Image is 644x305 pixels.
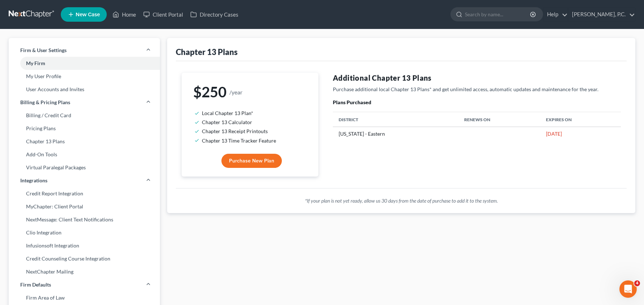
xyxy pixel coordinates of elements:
[9,174,160,187] a: Integrations
[229,158,274,164] span: Purchase New Plan
[109,8,140,21] a: Home
[9,187,160,200] a: Credit Report Integration
[9,96,160,109] a: Billing & Pricing Plans
[568,8,635,21] a: [PERSON_NAME], P.C.
[543,8,568,21] a: Help
[333,127,458,141] td: [US_STATE] - Eastern
[202,136,304,145] li: Chapter 13 Time Tracker Feature
[634,280,640,286] span: 4
[9,122,160,135] a: Pricing Plans
[619,280,637,298] iframe: Intercom live chat
[9,239,160,252] a: Infusionsoft Integration
[9,200,160,213] a: MyChapter: Client Portal
[9,148,160,161] a: Add-On Tools
[333,73,621,83] h4: Additional Chapter 13 Plans
[9,70,160,83] a: My User Profile
[202,109,304,118] li: Local Chapter 13 Plan*
[540,112,621,127] th: Expires On
[9,83,160,96] a: User Accounts and Invites
[333,112,458,127] th: District
[182,197,621,204] p: *If your plan is not yet ready, allow us 30 days from the date of purchase to add it to the system.
[9,213,160,226] a: NextMessage: Client Text Notifications
[9,57,160,70] a: My Firm
[9,252,160,265] a: Credit Counseling Course Integration
[221,154,282,168] button: Purchase New Plan
[9,265,160,278] a: NextChapter Mailing
[202,127,304,136] li: Chapter 13 Receipt Printouts
[9,44,160,57] a: Firm & User Settings
[193,84,307,100] h1: $250
[176,47,238,57] div: Chapter 13 Plans
[229,89,242,95] small: /year
[333,86,621,93] p: Purchase additional local Chapter 13 Plans* and get unlimited access, automatic updates and maint...
[9,135,160,148] a: Chapter 13 Plans
[20,281,51,288] span: Firm Defaults
[333,99,621,106] p: Plans Purchased
[465,8,531,21] input: Search by name...
[76,12,100,17] span: New Case
[9,226,160,239] a: Clio Integration
[20,177,47,184] span: Integrations
[20,99,70,106] span: Billing & Pricing Plans
[9,291,160,304] a: Firm Area of Law
[202,118,304,127] li: Chapter 13 Calculator
[546,130,615,137] div: [DATE]
[20,47,67,54] span: Firm & User Settings
[9,161,160,174] a: Virtual Paralegal Packages
[140,8,187,21] a: Client Portal
[187,8,242,21] a: Directory Cases
[9,278,160,291] a: Firm Defaults
[458,112,540,127] th: Renews On
[9,109,160,122] a: Billing / Credit Card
